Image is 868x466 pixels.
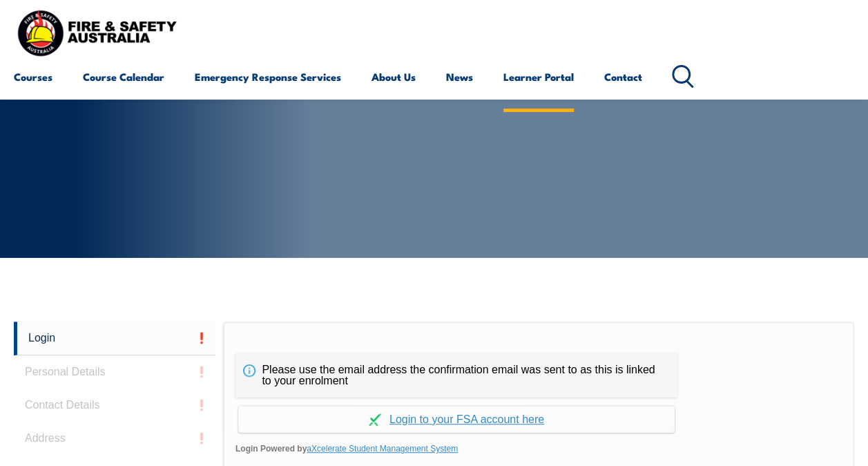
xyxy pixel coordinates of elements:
a: Login [14,321,215,355]
a: Course Calendar [83,60,164,93]
img: Log in withaxcelerate [369,413,381,426]
div: Please use the email address the confirmation email was sent to as this is linked to your enrolment [235,353,677,398]
a: aXcelerate Student Management System [307,444,458,454]
a: Learner Portal [503,60,574,93]
a: Contact [604,60,642,93]
span: Login Powered by [235,438,842,459]
a: About Us [372,60,416,93]
a: Courses [14,60,52,93]
a: Emergency Response Services [195,60,341,93]
a: News [446,60,473,93]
